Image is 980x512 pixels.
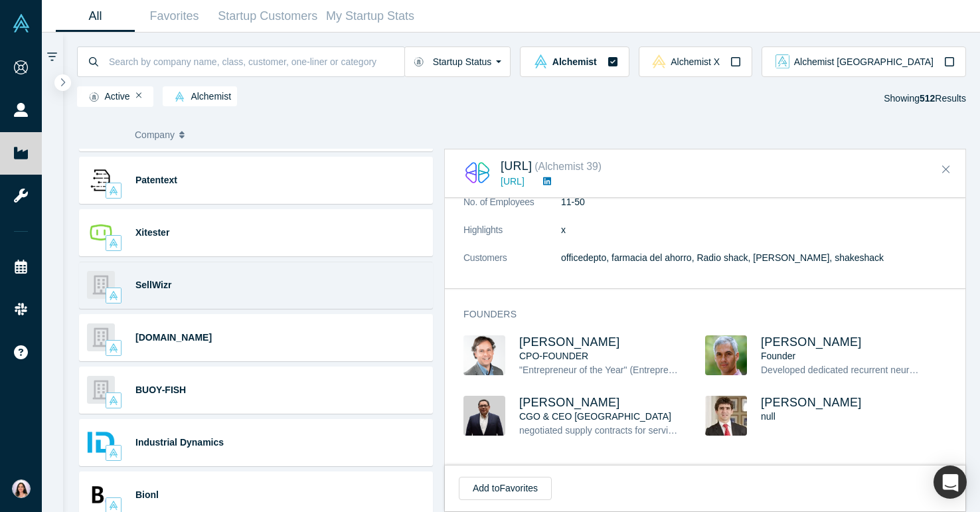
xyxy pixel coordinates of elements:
img: Patentext's Logo [87,166,115,194]
span: CPO-FOUNDER [519,351,588,361]
a: My Startup Stats [322,1,419,32]
img: Pablo Zegers's Profile Image [705,335,747,375]
img: alchemist_aj Vault Logo [776,54,789,68]
img: Ermilo Vazquez's Profile Image [463,396,505,436]
span: Alchemist X [671,57,720,66]
a: [PERSON_NAME] [519,396,620,409]
img: alchemist Vault Logo [109,238,118,248]
button: Close [936,159,956,181]
img: alchemist Vault Logo [109,291,118,300]
img: Startup status [414,56,424,67]
dt: Highlights [463,223,561,251]
dt: No. of Employees [463,195,561,223]
small: ( Alchemist 39 ) [534,161,602,172]
a: [PERSON_NAME] [761,335,862,349]
a: Favorites [135,1,214,32]
img: alchemist Vault Logo [109,501,118,510]
a: Bionl [135,489,159,500]
img: alchemistx Vault Logo [652,54,666,68]
img: Industrial Dynamics's Logo [87,428,115,456]
a: [DOMAIN_NAME] [135,332,212,343]
span: Company [135,121,175,149]
span: Alchemist [552,57,597,66]
dt: Customers [463,251,561,279]
a: Startup Customers [214,1,322,32]
button: Add toFavorites [459,477,552,500]
img: Startup status [89,92,99,102]
dd: officedepto, farmacia del ahorro, Radio shack, [PERSON_NAME], shakeshack [561,251,947,265]
img: alchemist Vault Logo [109,343,118,353]
button: Company [135,121,232,149]
a: [URL] [501,159,532,173]
span: Founder [761,351,795,361]
img: Anastasia.ai's Logo [463,159,491,187]
button: alchemist_aj Vault LogoAlchemist [GEOGRAPHIC_DATA] [762,46,966,77]
img: Xitester's Logo [87,218,115,246]
a: Patentext [135,175,177,185]
a: [URL] [501,176,525,187]
a: Xitester [135,227,169,238]
img: Anku Chahal's Account [12,479,31,498]
button: alchemistx Vault LogoAlchemist X [639,46,752,77]
a: All [56,1,135,32]
img: Alchemist Vault Logo [12,14,31,33]
a: [PERSON_NAME] [519,335,620,349]
img: Andres Valdivieso's Profile Image [463,335,505,375]
input: Search by company name, class, customer, one-liner or category [108,46,404,77]
button: Startup Status [404,46,511,77]
img: Bionl's Logo [87,481,115,509]
img: alchemist Vault Logo [534,54,548,68]
span: null [761,411,776,422]
img: alchemist Vault Logo [109,448,118,458]
img: alchemist Vault Logo [109,396,118,405]
img: Network.app's Logo [87,323,115,351]
h3: Founders [463,307,928,321]
span: Alchemist [169,92,231,102]
a: [PERSON_NAME] [761,396,862,409]
p: x [561,223,947,237]
span: Active [83,92,130,102]
a: SellWizr [135,280,171,290]
img: SellWizr's Logo [87,271,115,299]
span: Alchemist [GEOGRAPHIC_DATA] [794,57,934,66]
button: Remove Filter [136,91,142,100]
span: Showing Results [884,93,966,104]
dd: 11-50 [561,195,947,209]
img: alchemist Vault Logo [109,186,118,195]
span: CGO & CEO [GEOGRAPHIC_DATA] [519,411,671,422]
img: Cristobal Hurtado's Profile Image [705,396,747,436]
a: Industrial Dynamics [135,437,224,448]
a: BUOY-FISH [135,384,186,395]
strong: 512 [920,93,935,104]
img: alchemist Vault Logo [175,92,185,102]
img: BUOY-FISH's Logo [87,376,115,404]
button: alchemist Vault LogoAlchemist [520,46,629,77]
